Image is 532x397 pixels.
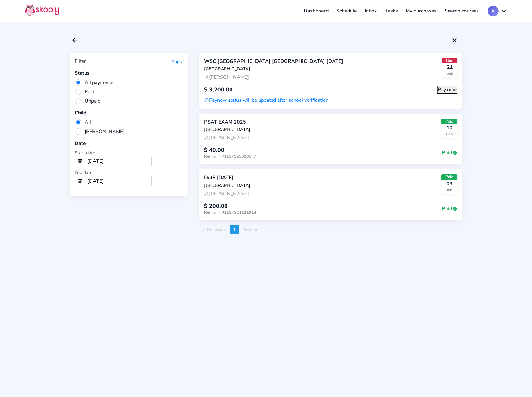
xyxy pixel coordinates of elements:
div: Due [442,58,457,63]
a: Inbox [361,6,381,16]
div: Sep [442,71,457,76]
ion-icon: arrow back outline [71,36,79,44]
ion-icon: person outline [204,191,209,196]
div: WSC [GEOGRAPHIC_DATA] [GEOGRAPHIC_DATA] [DATE] [204,58,343,65]
ul: Pagination [199,225,462,234]
img: Skooly [25,4,59,16]
button: calendar outline [75,176,85,186]
ion-icon: close [451,36,458,44]
ion-icon: checkmark circle [452,206,457,211]
div: $ 40.00 [204,146,256,154]
span: Paid [75,88,94,95]
div: [GEOGRAPHIC_DATA] [204,126,250,133]
a: Tasks [381,6,402,16]
span: Paid [442,149,457,156]
span: All [75,119,91,126]
span: Paid [442,205,457,212]
div: [PERSON_NAME] [204,74,343,81]
ion-icon: calendar outline [77,159,82,164]
div: DofE [DATE] [204,174,250,181]
div: [PERSON_NAME] [204,190,250,197]
div: 03 [441,180,457,187]
a: Search courses [441,6,483,16]
a: Schedule [333,6,361,16]
a: Dashboard [300,6,333,16]
span: Previous [207,226,226,233]
div: PSAT EXAM 2025 [204,119,250,125]
div: 10 [441,124,457,131]
div: Filter [75,58,86,65]
button: calendar outline [75,156,85,166]
div: $ 3,200.00 [204,86,233,93]
div: 21 [442,64,457,71]
div: Child [75,110,183,116]
div: Paid [441,174,457,180]
ion-icon: checkmark circle [452,150,457,155]
span: Start date [75,150,95,156]
button: close [449,35,460,45]
ion-icon: time outline [204,98,209,103]
div: $ 200.00 [204,202,256,210]
ion-icon: person outline [204,135,209,140]
span: 1 [233,226,236,233]
div: [GEOGRAPHIC_DATA] [204,66,343,72]
button: Pay now [437,86,457,94]
div: [GEOGRAPHIC_DATA] [204,182,250,189]
div: Status [75,70,183,77]
ion-icon: calendar outline [77,179,82,184]
button: Achevron down outline [488,6,507,16]
div: Ref no : NP1137325020547 [204,154,256,159]
div: Paid [441,119,457,124]
ion-icon: person outline [204,75,209,80]
span: Next [242,226,253,233]
button: arrow back outline [70,35,80,45]
div: Ref no : NP1137324121914 [204,210,256,215]
span: End date [75,169,92,175]
span: [PERSON_NAME] [75,128,124,135]
div: Paynow status will be updated after school verification. [204,97,457,104]
span: All payments [75,79,114,86]
div: Jan [441,187,457,193]
div: Date [75,140,183,147]
a: My purchases [402,6,441,16]
button: Apply [171,58,183,64]
div: [PERSON_NAME] [204,134,250,141]
span: Unpaid [75,98,100,105]
div: Feb [441,131,457,137]
input: 20-09-2024 [85,156,151,166]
